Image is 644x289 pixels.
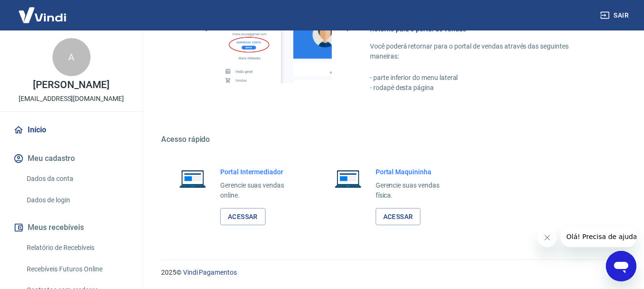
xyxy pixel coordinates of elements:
[173,167,213,190] img: Imagem de um notebook aberto
[376,208,421,226] a: Acessar
[23,190,131,210] a: Dados de login
[161,268,621,278] p: 2025 ©
[220,180,299,200] p: Gerencie suas vendas online.
[328,167,368,190] img: Imagem de um notebook aberto
[6,7,80,14] span: Olá! Precisa de ajuda?
[11,217,131,238] button: Meus recebíveis
[23,238,131,258] a: Relatório de Recebíveis
[11,148,131,169] button: Meu cadastro
[19,94,124,104] p: [EMAIL_ADDRESS][DOMAIN_NAME]
[606,251,636,281] iframe: Botão para abrir a janela de mensagens
[370,41,598,61] p: Você poderá retornar para o portal de vendas através das seguintes maneiras:
[538,228,557,247] iframe: Fechar mensagem
[183,269,237,276] a: Vindi Pagamentos
[52,38,91,76] div: A
[220,167,299,177] h6: Portal Intermediador
[376,167,455,177] h6: Portal Maquininha
[11,0,73,30] img: Vindi
[598,7,633,24] button: Sair
[11,120,131,140] a: Início
[23,259,131,279] a: Recebíveis Futuros Online
[376,180,455,200] p: Gerencie suas vendas física.
[23,169,131,189] a: Dados da conta
[220,208,266,226] a: Acessar
[370,83,598,93] p: - rodapé desta página
[33,80,109,90] p: [PERSON_NAME]
[161,135,621,144] h5: Acesso rápido
[370,73,598,83] p: - parte inferior do menu lateral
[561,226,636,247] iframe: Mensagem da empresa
